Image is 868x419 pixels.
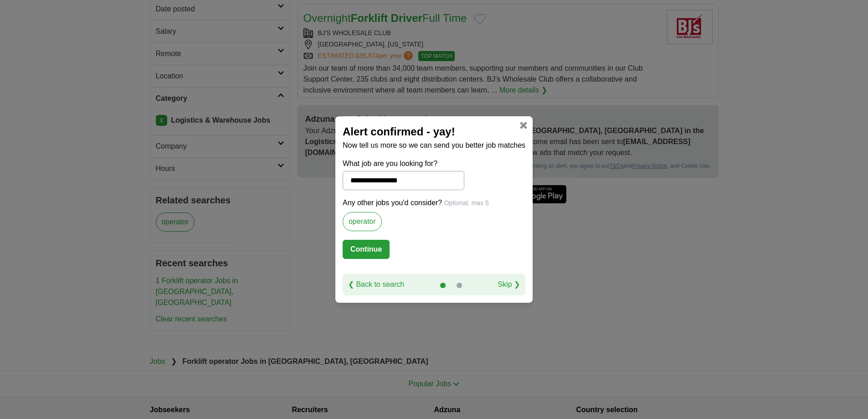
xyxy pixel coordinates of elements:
p: Any other jobs you'd consider? [343,197,525,208]
a: Skip ❯ [498,279,520,290]
button: Continue [343,240,390,259]
a: ❮ Back to search [348,279,404,290]
label: operator [343,212,382,231]
span: Optional, max 5 [444,199,489,207]
p: Now tell us more so we can send you better job matches [343,140,525,151]
label: What job are you looking for? [343,158,464,169]
h2: Alert confirmed - yay! [343,124,525,140]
